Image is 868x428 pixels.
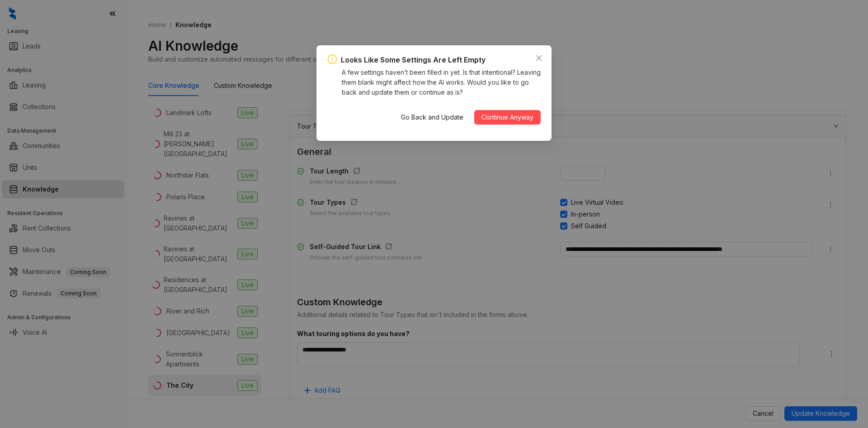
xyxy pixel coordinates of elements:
button: Go Back and Update [394,110,471,125]
button: Close [532,51,546,65]
span: close [535,54,542,62]
div: A few settings haven’t been filled in yet. Is that intentional? Leaving them blank might affect h... [342,67,541,97]
span: Go Back and Update [401,112,463,122]
button: Continue Anyway [474,110,541,125]
span: Continue Anyway [481,112,533,122]
div: Looks Like Some Settings Are Left Empty [341,54,486,66]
